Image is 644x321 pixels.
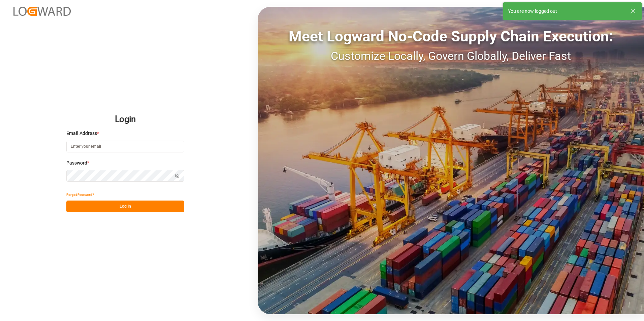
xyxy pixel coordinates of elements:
[66,109,184,130] h2: Login
[66,141,184,152] input: Enter your email
[258,47,644,65] div: Customize Locally, Govern Globally, Deliver Fast
[66,130,97,137] span: Email Address
[66,159,87,167] span: Password
[66,201,184,212] button: Log In
[258,25,644,47] div: Meet Logward No-Code Supply Chain Execution:
[66,189,94,201] button: Forgot Password?
[508,8,624,15] div: You are now logged out
[13,7,71,16] img: Logward_new_orange.png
